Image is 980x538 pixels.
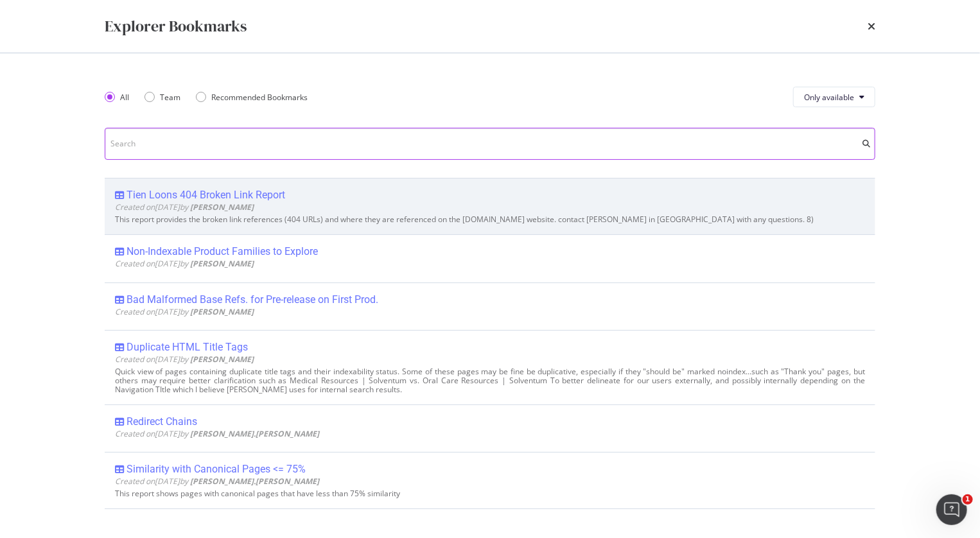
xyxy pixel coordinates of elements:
b: [PERSON_NAME].[PERSON_NAME] [190,428,319,439]
input: Search [105,128,875,160]
div: This report shows pages with canonical pages that have less than 75% similarity [115,489,865,498]
div: Duplicate HTML Title Tags [127,341,248,354]
div: Bad Malformed Base Refs. for Pre-release on First Prod. [127,293,378,306]
span: Created on [DATE] by [115,428,319,439]
div: Similarity with Canonical Pages <= 75% [127,463,306,476]
iframe: Intercom live chat [936,494,967,525]
div: times [868,15,875,37]
div: This report provides the broken link references (404 URLs) and where they are referenced on the [... [115,215,865,224]
div: Tien Loons 404 Broken Link Report [127,189,285,202]
div: Recommended Bookmarks [196,92,308,103]
div: All [105,92,129,103]
b: [PERSON_NAME] [190,306,254,317]
div: Redirect Chains [127,415,197,428]
div: Explorer Bookmarks [105,15,247,37]
div: Non-Indexable Product Families to Explore [127,245,318,258]
div: Team [160,92,180,103]
b: [PERSON_NAME] [190,202,254,213]
span: Created on [DATE] by [115,476,319,487]
button: Only available [793,87,875,107]
b: [PERSON_NAME].[PERSON_NAME] [190,476,319,487]
div: Quick view of pages containing duplicate title tags and their indexability status. Some of these ... [115,367,865,394]
div: Team [144,92,180,103]
b: [PERSON_NAME] [190,258,254,269]
span: Created on [DATE] by [115,306,254,317]
span: 1 [963,494,973,505]
span: Created on [DATE] by [115,354,254,365]
span: Only available [804,92,854,103]
span: Created on [DATE] by [115,258,254,269]
div: All [120,92,129,103]
b: [PERSON_NAME] [190,354,254,365]
div: Recommended Bookmarks [211,92,308,103]
span: Created on [DATE] by [115,202,254,213]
